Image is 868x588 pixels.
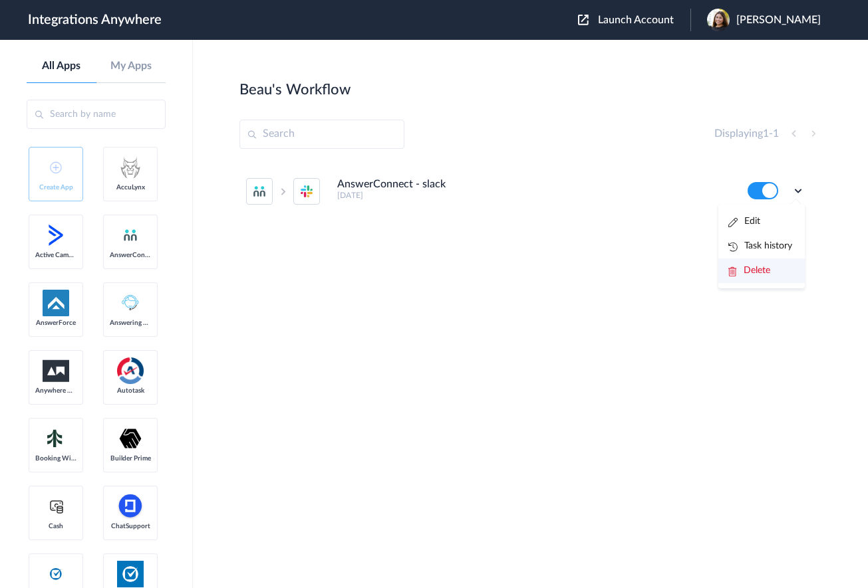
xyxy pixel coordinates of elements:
[43,290,69,316] img: af-app-logo.svg
[110,454,151,462] span: Builder Prime
[773,128,779,139] span: 1
[117,357,144,384] img: autotask.png
[239,81,351,98] h2: Beau's Workflow
[110,183,151,191] span: AccuLynx
[48,498,65,514] img: cash-logo.svg
[43,427,69,450] img: Setmore_Logo.svg
[110,319,151,327] span: Answering Service
[35,319,76,327] span: AnswerForce
[110,387,151,395] span: Autotask
[35,251,76,259] span: Active Campaign
[117,425,144,452] img: builder-prime-logo.svg
[43,360,69,382] img: aww.png
[28,12,162,28] h1: Integrations Anywhere
[117,493,144,520] img: chatsupport-icon.svg
[578,15,589,25] img: launch-acct-icon.svg
[35,522,76,530] span: Cash
[714,128,779,140] h4: Displaying -
[744,266,770,275] span: Delete
[117,154,144,181] img: acculynx-logo.svg
[43,222,69,248] img: active-campaign-logo.svg
[122,227,138,243] img: answerconnect-logo.svg
[736,14,821,27] span: [PERSON_NAME]
[27,60,96,72] a: All Apps
[578,14,690,27] button: Launch Account
[117,561,144,587] img: Clio.jpg
[117,290,144,316] img: Answering_service.png
[707,9,730,31] img: img-4367-4.jpg
[763,128,769,139] span: 1
[239,120,404,149] input: Search
[728,217,760,226] a: Edit
[96,60,166,72] a: My Apps
[337,191,730,200] h5: [DATE]
[35,387,76,395] span: Anywhere Works
[728,241,792,250] a: Task history
[110,522,151,530] span: ChatSupport
[337,178,446,191] h4: AnswerConnect - slack
[598,15,674,25] span: Launch Account
[27,100,166,129] input: Search by name
[110,251,151,259] span: AnswerConnect
[35,454,76,462] span: Booking Widget
[48,566,64,582] img: clio-logo.svg
[35,183,76,191] span: Create App
[50,161,62,173] img: add-icon.svg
